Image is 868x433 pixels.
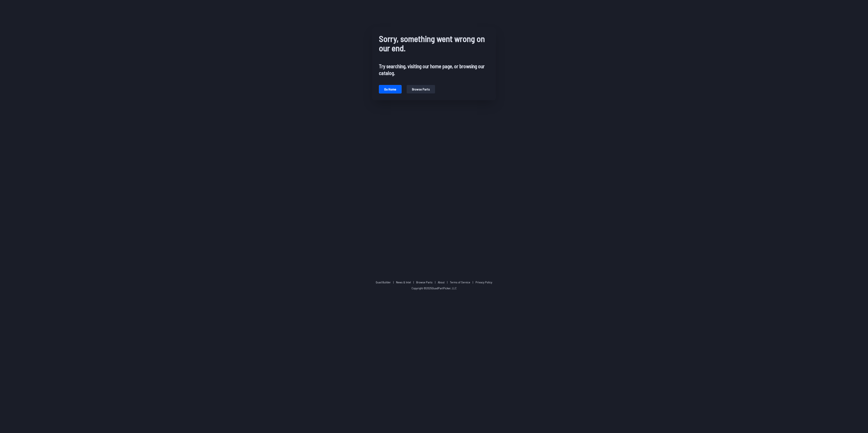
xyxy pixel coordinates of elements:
h1: Sorry, something went wrong on our end. [379,34,489,53]
button: Browse parts [407,85,435,93]
a: Terms of Service [450,280,470,284]
a: Privacy Policy [476,280,492,284]
button: Go home [379,85,402,93]
a: Browse Parts [416,280,433,284]
p: | | | | | [374,280,494,284]
h2: Try searching, visiting our home page, or browsing our catalog. [379,63,489,77]
p: Copyright © 2025 QuadPartPicker, LLC [412,286,457,290]
a: News & Intel [396,280,411,284]
a: About [438,280,445,284]
a: Quad Builder [376,280,391,284]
